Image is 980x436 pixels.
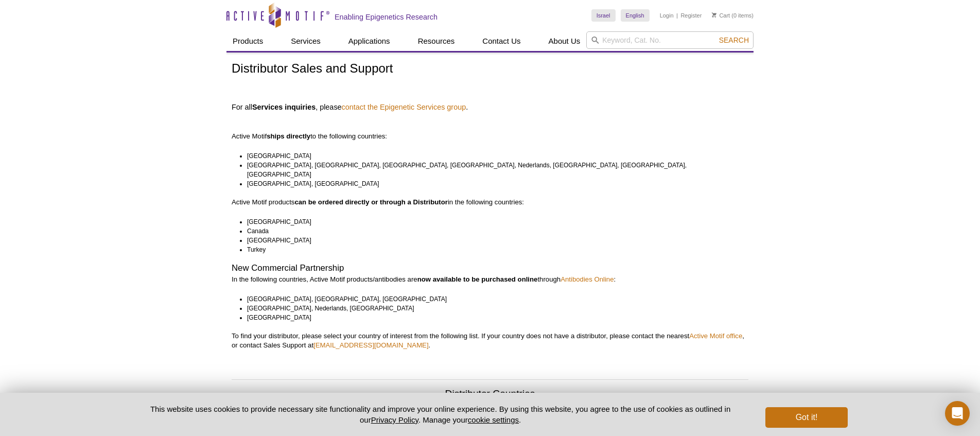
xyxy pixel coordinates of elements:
[232,102,748,112] h4: For all , please .
[247,304,739,313] li: [GEOGRAPHIC_DATA], Nederlands, [GEOGRAPHIC_DATA]
[712,9,754,22] li: (0 items)
[247,217,739,226] li: [GEOGRAPHIC_DATA]
[342,102,466,112] a: contact the Epigenetic Services group
[247,294,739,304] li: [GEOGRAPHIC_DATA], [GEOGRAPHIC_DATA], [GEOGRAPHIC_DATA]
[267,132,310,140] strong: ships directly
[247,161,739,179] li: [GEOGRAPHIC_DATA], [GEOGRAPHIC_DATA], [GEOGRAPHIC_DATA], [GEOGRAPHIC_DATA], Nederlands, [GEOGRAPH...
[226,31,269,51] a: Products
[294,198,448,206] strong: can be ordered directly or through a Distributor
[232,389,748,402] h2: Distributor Countries
[417,275,538,283] strong: now available to be purchased online
[676,9,678,22] li: |
[247,245,739,254] li: Turkey
[247,179,739,188] li: [GEOGRAPHIC_DATA], [GEOGRAPHIC_DATA]
[247,236,739,245] li: [GEOGRAPHIC_DATA]
[252,103,316,111] strong: Services inquiries
[247,151,739,161] li: [GEOGRAPHIC_DATA]
[468,415,519,424] button: cookie settings
[621,9,650,22] a: English
[712,12,716,18] img: Your Cart
[476,31,527,51] a: Contact Us
[313,341,429,349] a: [EMAIL_ADDRESS][DOMAIN_NAME]
[680,12,702,19] a: Register
[232,264,748,273] h2: New Commercial Partnership
[232,113,748,141] p: Active Motif to the following countries:
[412,31,461,51] a: Resources
[132,404,748,425] p: This website uses cookies to provide necessary site functionality and improve your online experie...
[591,9,616,22] a: Israel
[232,62,748,77] h1: Distributor Sales and Support
[660,12,674,19] a: Login
[712,12,730,19] a: Cart
[765,407,848,428] button: Got it!
[335,12,437,22] h2: Enabling Epigenetics Research
[342,31,396,51] a: Applications
[285,31,327,51] a: Services
[232,275,748,284] p: In the following countries, Active Motif products/antibodies are through :
[716,36,752,45] button: Search
[247,226,739,236] li: Canada
[689,332,742,340] a: Active Motif office
[232,332,748,350] p: To find your distributor, please select your country of interest from the following list. If your...
[945,401,970,426] div: Open Intercom Messenger
[371,415,418,424] a: Privacy Policy
[232,198,748,207] p: Active Motif products in the following countries:
[719,36,749,44] span: Search
[586,31,754,49] input: Keyword, Cat. No.
[542,31,587,51] a: About Us
[561,275,614,283] a: Antibodies Online
[247,313,739,322] li: [GEOGRAPHIC_DATA]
